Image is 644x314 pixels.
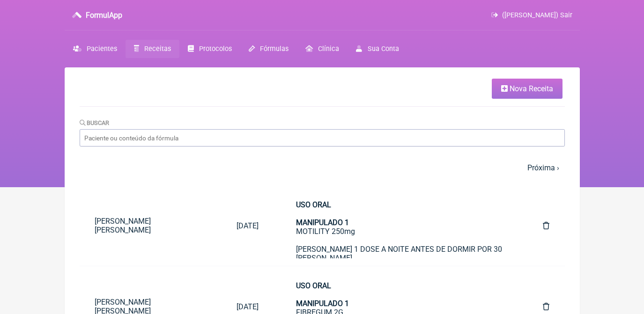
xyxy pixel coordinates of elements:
input: Paciente ou conteúdo da fórmula [80,129,565,146]
a: Nova Receita [492,79,563,99]
label: Buscar [80,119,110,126]
a: Receitas [126,40,179,58]
span: Fórmulas [260,45,289,53]
span: Pacientes [87,45,117,53]
a: USO ORALMANIPULADO 1MOTILITY 250mg[PERSON_NAME] 1 DOSE A NOITE ANTES DE DORMIR POR 30 [PERSON_NAM... [281,193,521,258]
a: Próxima › [527,163,559,172]
strong: USO ORAL MANIPULADO 1 [296,281,349,308]
span: Nova Receita [510,84,553,93]
a: ([PERSON_NAME]) Sair [491,11,572,19]
a: Fórmulas [240,40,297,58]
nav: pager [80,158,565,178]
a: Sua Conta [348,40,407,58]
a: Pacientes [65,40,126,58]
span: Protocolos [199,45,232,53]
a: Clínica [297,40,348,58]
span: Sua Conta [368,45,399,53]
a: Protocolos [179,40,240,58]
strong: USO ORAL MANIPULADO 1 [296,200,349,227]
span: Receitas [144,45,171,53]
span: Clínica [318,45,339,53]
span: ([PERSON_NAME]) Sair [502,11,572,19]
a: [PERSON_NAME] [PERSON_NAME] [80,209,222,242]
h3: FormulApp [86,11,122,20]
a: [DATE] [222,214,274,238]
